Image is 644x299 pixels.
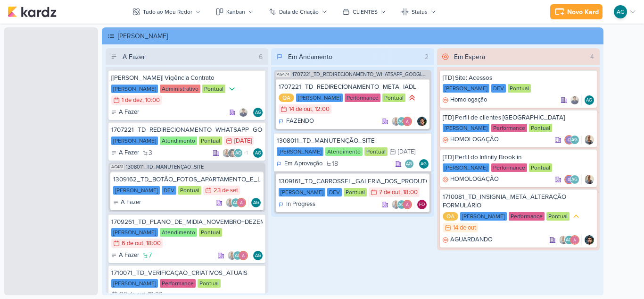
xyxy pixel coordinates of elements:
[279,200,315,209] div: In Progress
[276,72,290,77] span: AG474
[332,161,338,167] span: 18
[123,52,145,62] div: A Fazer
[559,235,582,245] div: Colaboradores: Iara Santos, Aline Gimenez Graciano, Alessandra Gomes
[564,135,574,145] img: Giulia Boschi
[253,108,263,117] div: Responsável: Aline Gimenez Graciano
[585,95,594,105] div: Responsável: Aline Gimenez Graciano
[239,108,248,117] img: Levy Pessoa
[454,52,485,62] div: Em Espera
[405,159,414,169] div: Aline Gimenez Graciano
[585,175,594,184] img: Iara Santos
[585,135,594,145] div: Responsável: Iara Santos
[443,163,489,172] div: [PERSON_NAME]
[198,279,221,288] div: Pontual
[382,94,405,102] div: Pontual
[570,95,582,105] div: Colaboradores: Levy Pessoa
[450,175,499,184] p: HOMOLOGAÇÃO
[162,186,176,195] div: DEV
[202,85,225,93] div: Pontual
[570,95,579,105] img: Levy Pessoa
[529,124,552,132] div: Pontual
[617,8,625,16] p: AG
[233,251,242,260] div: Aline Gimenez Graciano
[570,175,579,184] div: Aline Gimenez Graciano
[8,6,57,17] img: kardz.app
[391,200,414,209] div: Colaboradores: Iara Santos, Aline Gimenez Graciano, Alessandra Gomes
[443,124,489,132] div: [PERSON_NAME]
[571,212,581,221] div: Prioridade Média
[119,251,139,260] p: A Fazer
[419,203,425,207] p: FO
[227,251,250,260] div: Colaboradores: Iara Santos, Aline Gimenez Graciano, Alessandra Gomes
[119,148,139,158] p: A Fazer
[400,189,418,196] div: , 18:00
[253,148,263,158] div: Responsável: Aline Gimenez Graciano
[585,95,594,105] div: Aline Gimenez Graciano
[111,74,263,82] div: [Teixeira Duarte] Vigência Contrato
[235,254,241,258] p: AG
[239,108,250,117] div: Colaboradores: Levy Pessoa
[289,106,312,112] div: 14 de out
[239,251,248,260] img: Alessandra Gomes
[296,94,343,102] div: [PERSON_NAME]
[419,159,429,169] div: Aline Gimenez Graciano
[443,95,487,105] div: Homologação
[509,212,545,221] div: Performance
[586,98,592,103] p: AG
[237,198,246,207] img: Alessandra Gomes
[391,200,401,209] img: Iara Santos
[529,163,552,172] div: Pontual
[491,163,527,172] div: Performance
[403,117,412,126] img: Alessandra Gomes
[403,200,412,209] img: Alessandra Gomes
[585,135,594,145] img: Iara Santos
[344,188,367,196] div: Pontual
[571,138,578,143] p: AG
[251,198,261,207] div: Responsável: Aline Gimenez Graciano
[325,147,363,156] div: Atendimento
[178,186,201,195] div: Pontual
[199,137,222,145] div: Pontual
[559,235,568,245] img: Iara Santos
[419,159,429,169] div: Responsável: Aline Gimenez Graciano
[279,117,314,126] div: FAZENDO
[406,162,412,167] p: AG
[160,228,197,237] div: Atendimento
[405,159,416,169] div: Colaboradores: Aline Gimenez Graciano
[111,228,158,237] div: [PERSON_NAME]
[279,94,294,102] div: QA
[279,188,325,196] div: [PERSON_NAME]
[149,252,152,259] span: 7
[508,84,531,93] div: Pontual
[570,235,579,245] img: Alessandra Gomes
[279,83,426,91] div: 1707221_TD_REDIRECIONAMENTO_META_IADL
[160,85,200,93] div: Administrativo
[421,162,427,167] p: AG
[143,240,161,247] div: , 18:00
[160,279,196,288] div: Performance
[279,177,426,186] div: 1309161_TD_CARROSSEL_GALERIA_DOS_PRODUTOS
[111,251,139,260] div: A Fazer
[142,97,160,103] div: , 10:00
[288,52,332,62] div: Em Andamento
[564,175,574,184] img: Giulia Boschi
[491,84,506,93] div: DEV
[564,135,582,145] div: Colaboradores: Giulia Boschi, Aline Gimenez Graciano
[443,193,594,210] div: 1710081_TD_INSIGNIA_META_ALTERAÇÃO FORMULÁRIO
[145,291,163,298] div: , 18:00
[111,269,263,277] div: 1710071_TD_VERIFICAÇAO_CRIATIVOS_ATUAIS
[564,175,582,184] div: Colaboradores: Giulia Boschi, Aline Gimenez Graciano
[345,94,380,102] div: Performance
[111,148,139,158] div: A Fazer
[417,200,427,209] div: Responsável: Fabio Oliveira
[111,218,263,226] div: 1709261_TD_PLANO_DE_MIDIA_NOVEMBRO+DEZEMBRO
[421,52,432,62] div: 2
[286,200,315,209] p: In Progress
[234,138,252,144] div: [DATE]
[585,235,594,245] div: Responsável: Nelito Junior
[126,164,204,170] span: 1308011_TD_MANUTENÇÃO_SITE
[286,117,314,126] p: FAZENDO
[113,198,141,207] div: A Fazer
[225,198,235,207] img: Iara Santos
[113,186,160,195] div: [PERSON_NAME]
